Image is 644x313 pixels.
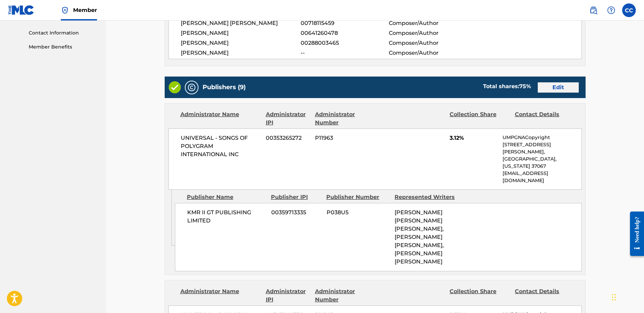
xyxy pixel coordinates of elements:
[266,134,310,142] span: 00353265272
[29,43,98,51] a: Member Benefits
[187,208,266,225] span: KMR II GT PUBLISHING LIMITED
[395,209,444,265] span: [PERSON_NAME] [PERSON_NAME] [PERSON_NAME], [PERSON_NAME] [PERSON_NAME], [PERSON_NAME] [PERSON_NAME]
[503,141,581,155] p: [STREET_ADDRESS][PERSON_NAME],
[503,134,581,141] p: UMPGNACopyright
[301,19,389,27] span: 00718115459
[450,110,510,127] div: Collection Share
[301,39,389,47] span: 00288003465
[266,287,310,304] div: Administrator IPI
[587,3,600,17] a: Public Search
[389,29,469,37] span: Composer/Author
[389,19,469,27] span: Composer/Author
[181,49,301,57] span: [PERSON_NAME]
[395,193,458,201] div: Represented Writers
[315,134,375,142] span: P11963
[515,110,575,127] div: Contact Details
[180,110,261,127] div: Administrator Name
[515,287,575,304] div: Contact Details
[169,81,181,93] img: Valid
[326,193,389,201] div: Publisher Number
[389,49,469,57] span: Composer/Author
[181,39,301,47] span: [PERSON_NAME]
[181,19,301,27] span: [PERSON_NAME] [PERSON_NAME]
[181,29,301,37] span: [PERSON_NAME]
[450,134,498,142] span: 3.12%
[538,82,579,93] a: Edit
[483,82,531,91] div: Total shares:
[180,287,261,304] div: Administrator Name
[589,6,598,14] img: search
[503,170,581,184] p: [EMAIL_ADDRESS][DOMAIN_NAME]
[519,83,531,90] span: 75 %
[187,193,266,201] div: Publisher Name
[450,287,510,304] div: Collection Share
[271,193,321,201] div: Publisher IPI
[266,110,310,127] div: Administrator IPI
[315,287,375,304] div: Administrator Number
[301,29,389,37] span: 00641260478
[61,6,69,14] img: Top Rightsholder
[271,208,321,217] span: 00359713335
[73,6,97,14] span: Member
[389,39,469,47] span: Composer/Author
[607,6,615,14] img: help
[612,287,616,308] div: Drag
[503,155,581,170] p: [GEOGRAPHIC_DATA], [US_STATE] 37067
[301,49,389,57] span: --
[625,206,644,261] iframe: Resource Center
[29,29,98,37] a: Contact Information
[610,280,644,313] iframe: Chat Widget
[8,5,35,15] img: MLC Logo
[188,83,196,92] img: Publishers
[203,83,246,91] h5: Publishers (9)
[622,3,636,17] div: User Menu
[181,134,261,159] span: UNIVERSAL - SONGS OF POLYGRAM INTERNATIONAL INC
[315,110,375,127] div: Administrator Number
[604,3,618,17] div: Help
[327,208,390,217] span: P038U5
